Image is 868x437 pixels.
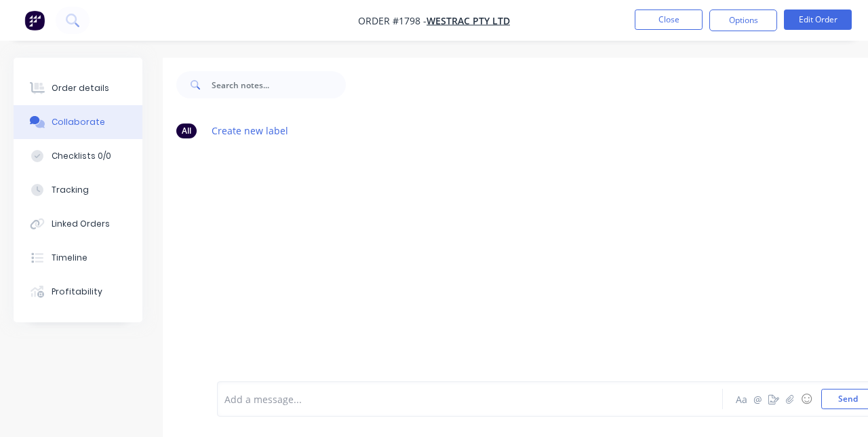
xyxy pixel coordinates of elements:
div: Profitability [52,286,102,298]
div: Checklists 0/0 [52,150,111,162]
div: Order details [52,82,109,94]
button: Edit Order [784,9,852,30]
span: Order #1798 - [358,14,427,27]
button: @ [749,391,766,407]
button: Close [635,9,703,30]
input: Search notes... [212,71,346,98]
button: Aa [733,391,749,407]
button: Linked Orders [14,207,142,241]
button: Options [709,9,777,31]
div: Collaborate [52,116,105,128]
img: Factory [24,10,45,31]
div: Linked Orders [52,218,110,230]
button: Timeline [14,241,142,275]
a: WesTrac Pty Ltd [427,14,510,27]
button: ☺ [798,391,814,407]
div: All [176,123,197,138]
button: Tracking [14,173,142,207]
button: Checklists 0/0 [14,139,142,173]
button: Profitability [14,275,142,309]
div: Timeline [52,252,87,264]
button: Order details [14,71,142,105]
button: Create new label [205,121,296,140]
button: Collaborate [14,105,142,139]
div: Tracking [52,184,89,196]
